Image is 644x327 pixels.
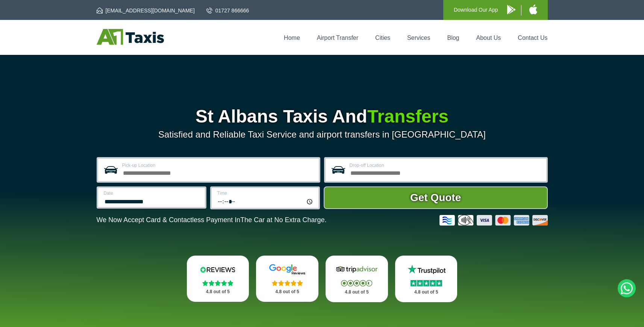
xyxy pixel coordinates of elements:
a: Home [284,35,300,41]
p: 4.8 out of 5 [403,288,449,297]
a: [EMAIL_ADDRESS][DOMAIN_NAME] [97,7,195,14]
a: Google Stars 4.8 out of 5 [256,256,318,302]
a: Contact Us [518,35,547,41]
img: Stars [272,280,303,286]
img: A1 Taxis St Albans LTD [97,29,164,45]
img: Reviews.io [195,264,240,275]
label: Time [217,191,314,195]
p: 4.8 out of 5 [334,288,380,297]
a: Cities [375,35,390,41]
label: Date [104,191,200,195]
img: Trustpilot [404,264,449,275]
p: We Now Accept Card & Contactless Payment In [97,216,327,224]
img: Credit And Debit Cards [439,215,548,226]
button: Get Quote [324,186,548,209]
img: A1 Taxis Android App [507,5,515,14]
a: Reviews.io Stars 4.8 out of 5 [187,256,249,302]
a: Blog [447,35,459,41]
img: Stars [341,280,372,286]
p: 4.8 out of 5 [264,287,310,297]
span: Transfers [367,106,449,126]
label: Pick-up Location [122,163,314,168]
label: Drop-off Location [350,163,542,168]
img: Stars [411,280,442,286]
a: About Us [476,35,501,41]
a: Tripadvisor Stars 4.8 out of 5 [326,256,388,302]
img: A1 Taxis iPhone App [529,5,537,14]
h1: St Albans Taxis And [97,107,548,126]
a: 01727 866666 [206,7,249,14]
img: Stars [202,280,233,286]
p: Satisfied and Reliable Taxi Service and airport transfers in [GEOGRAPHIC_DATA] [97,129,548,140]
a: Trustpilot Stars 4.8 out of 5 [395,256,458,302]
a: Services [407,35,430,41]
p: Download Our App [454,5,498,15]
span: The Car at No Extra Charge. [240,216,326,224]
img: Google [265,264,310,275]
img: Tripadvisor [334,264,379,275]
a: Airport Transfer [317,35,358,41]
p: 4.8 out of 5 [195,287,241,297]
